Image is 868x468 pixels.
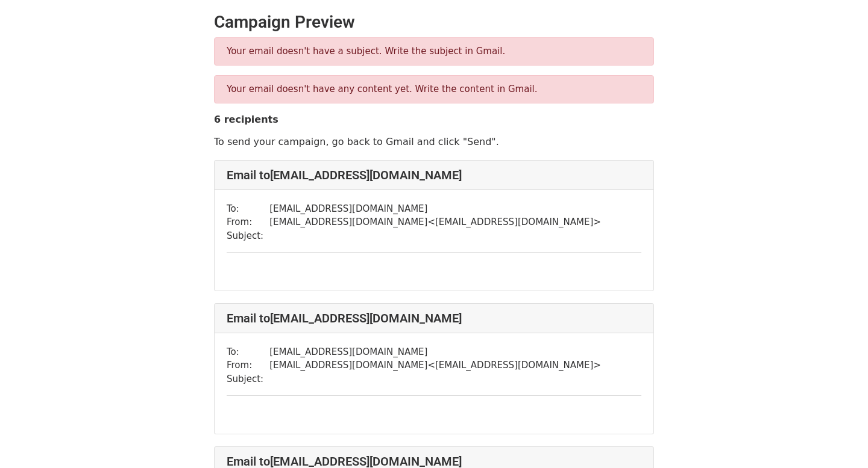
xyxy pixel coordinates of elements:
td: From: [227,215,269,229]
td: [EMAIL_ADDRESS][DOMAIN_NAME] < [EMAIL_ADDRESS][DOMAIN_NAME] > [269,215,601,229]
p: Your email doesn't have a subject. Write the subject in Gmail. [227,45,641,58]
td: From: [227,359,269,372]
td: Subject: [227,229,269,243]
strong: 6 recipients [214,114,278,125]
td: Subject: [227,372,269,386]
td: To: [227,345,269,359]
h4: Email to [EMAIL_ADDRESS][DOMAIN_NAME] [227,311,641,325]
h4: Email to [EMAIL_ADDRESS][DOMAIN_NAME] [227,168,641,182]
h2: Campaign Preview [214,12,654,32]
p: To send your campaign, go back to Gmail and click "Send". [214,135,654,148]
td: [EMAIL_ADDRESS][DOMAIN_NAME] [269,202,601,216]
td: To: [227,202,269,216]
td: [EMAIL_ADDRESS][DOMAIN_NAME] [269,345,601,359]
td: [EMAIL_ADDRESS][DOMAIN_NAME] < [EMAIL_ADDRESS][DOMAIN_NAME] > [269,359,601,372]
p: Your email doesn't have any content yet. Write the content in Gmail. [227,83,641,96]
